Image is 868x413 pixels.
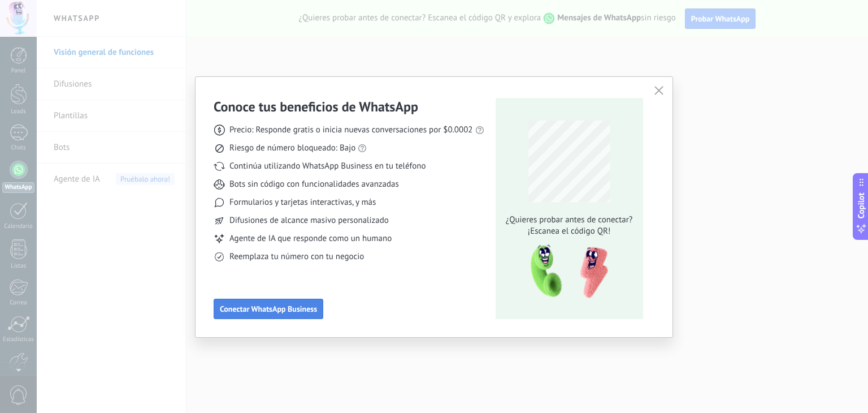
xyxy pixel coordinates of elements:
span: Precio: Responde gratis o inicia nuevas conversaciones por $0.0002 [229,124,473,136]
span: ¡Escanea el código QR! [502,226,636,237]
span: Reemplaza tu número con tu negocio [229,251,364,263]
span: Bots sin código con funcionalidades avanzadas [229,179,399,190]
span: Continúa utilizando WhatsApp Business en tu teléfono [229,161,426,172]
span: Copilot [856,193,867,219]
span: Formularios y tarjetas interactivas, y más [229,197,376,208]
span: Difusiones de alcance masivo personalizado [229,215,389,226]
span: Conectar WhatsApp Business [220,305,317,313]
h3: Conoce tus beneficios de WhatsApp [214,98,418,115]
span: Riesgo de número bloqueado: Bajo [229,143,355,154]
span: Agente de IA que responde como un humano [229,233,392,244]
span: ¿Quieres probar antes de conectar? [502,214,636,226]
button: Conectar WhatsApp Business [214,299,323,319]
img: qr-pic-1x.png [521,242,610,302]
